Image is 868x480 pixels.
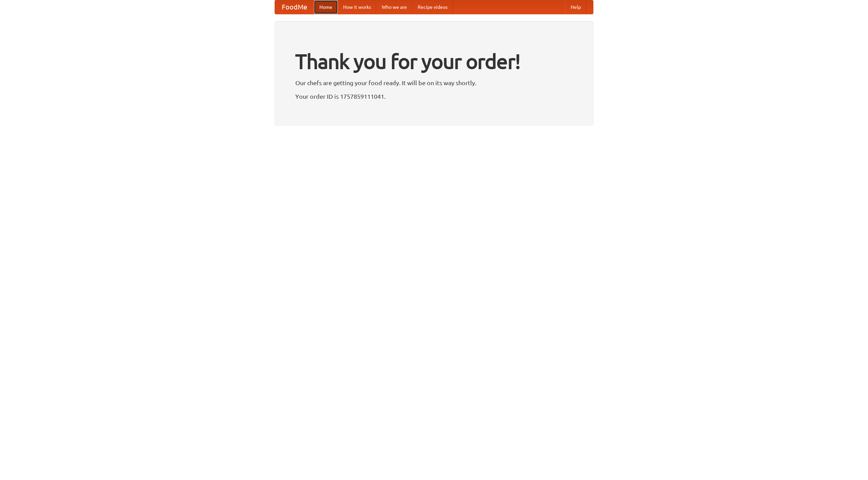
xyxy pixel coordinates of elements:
[275,0,314,14] a: FoodMe
[412,0,453,14] a: Recipe videos
[338,0,376,14] a: How it works
[376,0,412,14] a: Who we are
[295,91,573,101] p: Your order ID is 1757859111041.
[565,0,586,14] a: Help
[314,0,338,14] a: Home
[295,45,573,78] h1: Thank you for your order!
[295,78,573,88] p: Our chefs are getting your food ready. It will be on its way shortly.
